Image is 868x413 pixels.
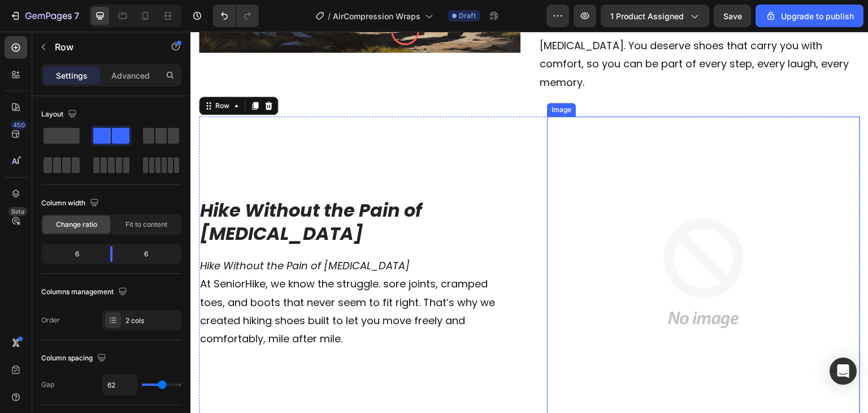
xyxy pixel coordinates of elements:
[74,9,79,23] p: 7
[55,40,151,54] p: Row
[125,316,179,326] div: 2 cols
[41,285,129,300] div: Columns management
[459,11,476,21] span: Draft
[41,380,54,390] div: Gap
[10,166,232,215] i: Hike Without the Pain of [MEDICAL_DATA]
[357,85,670,398] img: no-image-2048-5e88c1b20e087fb7bbe9a3771824e743c244f437e4f8ba93bbf7b11b53f7824c_large.gif
[714,5,751,27] button: Save
[601,5,709,27] button: 1 product assigned
[5,5,84,27] button: 7
[125,220,167,230] span: Fit to content
[11,121,27,130] div: 450
[333,10,420,22] span: AirCompression Wraps
[328,10,331,22] span: /
[121,246,179,262] div: 6
[56,70,88,81] p: Settings
[44,246,101,262] div: 6
[56,220,97,230] span: Change ratio
[610,10,684,22] span: 1 product assigned
[41,196,101,211] div: Column width
[830,358,857,385] div: Open Intercom Messenger
[8,207,27,216] div: Beta
[213,5,259,27] div: Undo/Redo
[41,351,108,366] div: Column spacing
[10,227,219,241] i: Hike Without the Pain of [MEDICAL_DATA]
[10,225,320,317] p: At SeniorHike, we know the struggle. sore joints, cramped toes, and boots that never seem to fit ...
[359,73,383,83] div: Image
[723,11,742,21] span: Save
[23,69,41,79] div: Row
[765,10,854,22] div: Upgrade to publish
[41,315,60,325] div: Order
[103,375,137,395] input: Auto
[111,70,150,81] p: Advanced
[41,107,79,122] div: Layout
[190,32,868,413] iframe: Design area
[756,5,863,27] button: Upgrade to publish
